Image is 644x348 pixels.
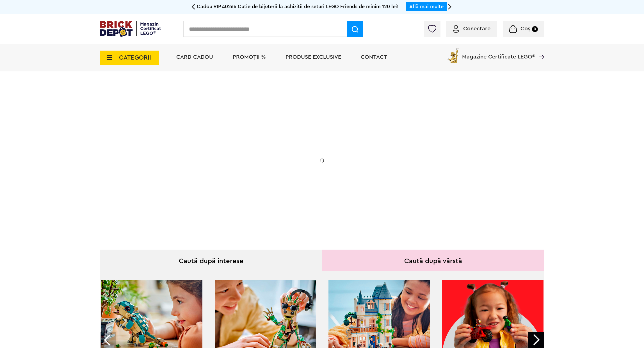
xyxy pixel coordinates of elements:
[233,54,266,60] a: PROMOȚII %
[532,26,538,32] small: 0
[119,55,151,61] span: CATEGORII
[462,47,535,60] span: Magazine Certificate LEGO®
[361,54,387,60] a: Contact
[197,4,399,9] span: Cadou VIP 40266 Cutie de bijuterii la achiziții de seturi LEGO Friends de minim 120 lei!
[520,26,530,31] span: Coș
[100,250,322,271] div: Caută după interese
[322,250,544,271] div: Caută după vârstă
[535,47,544,52] a: Magazine Certificate LEGO®
[409,4,444,9] a: Află mai multe
[286,54,341,60] a: Produse exclusive
[453,26,490,31] a: Conectare
[140,153,252,177] h2: Seria de sărbători: Fantomă luminoasă. Promoția este valabilă în perioada [DATE] - [DATE].
[176,54,213,60] a: Card Cadou
[140,127,252,148] h1: Cadou VIP 40772
[140,189,252,196] div: Află detalii
[463,26,490,31] span: Conectare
